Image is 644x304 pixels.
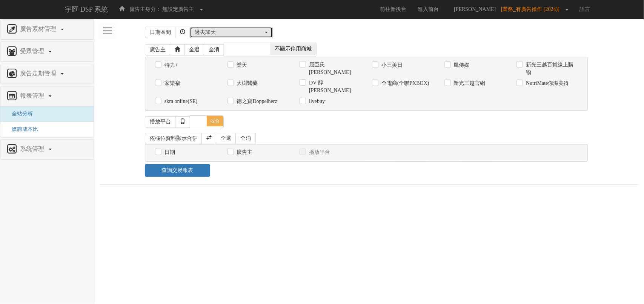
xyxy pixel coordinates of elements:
[450,6,500,12] span: [PERSON_NAME]
[524,80,569,87] label: NutriMate你滋美得
[18,146,48,152] span: 系統管理
[235,61,247,69] label: 樂天
[18,26,60,32] span: 廣告素材管理
[163,6,194,12] span: 無設定廣告主
[524,61,578,76] label: 新光三越百貨線上購物
[380,61,403,69] label: 小三美日
[18,70,60,77] span: 廣告走期管理
[184,44,204,55] a: 全選
[307,61,361,76] label: 屈臣氏[PERSON_NAME]
[235,98,277,105] label: 德之寶Doppelherz
[6,46,88,58] a: 受眾管理
[380,80,429,87] label: 全電商(全聯PXBOX)
[307,98,325,105] label: livebuy
[6,111,33,117] a: 全站分析
[452,61,470,69] label: 風傳媒
[235,133,256,144] a: 全消
[307,79,361,94] label: DV 醇[PERSON_NAME]
[163,80,180,87] label: 家樂福
[6,143,88,155] a: 系統管理
[204,44,224,55] a: 全消
[270,43,316,55] span: 不顯示停用商城
[163,149,175,156] label: 日期
[501,6,563,12] span: [業務_有廣告操作 (2024)]
[190,27,273,38] button: 過去30天
[18,48,48,54] span: 受眾管理
[195,29,263,36] div: 過去30天
[235,149,253,156] label: 廣告主
[6,68,88,80] a: 廣告走期管理
[216,133,236,144] a: 全選
[163,61,178,69] label: 特力+
[6,23,88,35] a: 廣告素材管理
[235,80,258,87] label: 大樹醫藥
[18,92,48,99] span: 報表管理
[163,98,198,105] label: skm online(SE)
[307,149,330,156] label: 播放平台
[207,116,223,126] span: 收合
[145,164,210,177] a: 查詢交易報表
[452,80,486,87] label: 新光三越官網
[6,126,38,132] a: 媒體成本比
[129,6,161,12] span: 廣告主身分：
[6,90,88,102] a: 報表管理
